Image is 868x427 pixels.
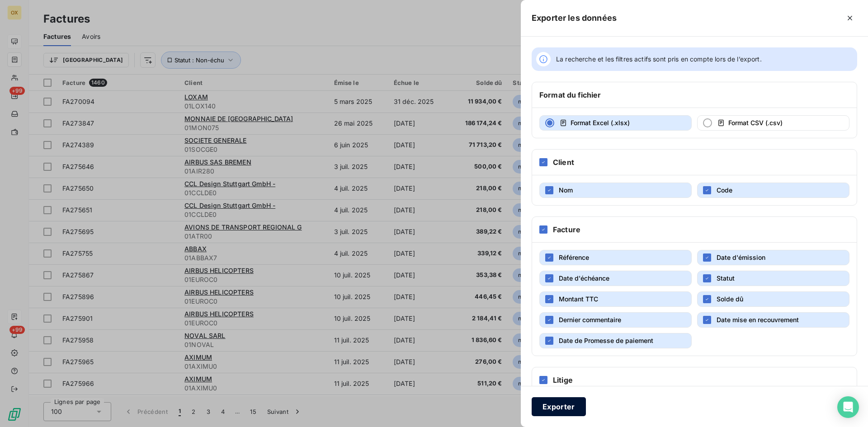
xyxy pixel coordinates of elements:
button: Exporter [532,397,586,416]
span: Date d'émission [717,253,765,261]
button: Statut [697,271,849,286]
span: Format Excel (.xlsx) [571,119,630,127]
span: Date mise en recouvrement [717,316,799,324]
button: Date de Promesse de paiement [539,333,692,348]
h6: Litige [553,375,573,385]
button: Référence [539,250,692,265]
button: Date d'émission [697,250,849,265]
span: Dernier commentaire [559,316,621,324]
span: Code [717,186,732,194]
button: Date d'échéance [539,271,692,286]
button: Date mise en recouvrement [697,312,849,328]
span: Montant TTC [559,295,598,303]
button: Format Excel (.xlsx) [539,115,692,131]
div: Open Intercom Messenger [837,396,859,418]
button: Nom [539,183,692,198]
span: Nom [559,186,573,194]
button: Montant TTC [539,291,692,307]
h6: Format du fichier [539,89,601,100]
span: Date de Promesse de paiement [559,337,653,344]
span: La recherche et les filtres actifs sont pris en compte lors de l’export. [556,55,762,64]
button: Solde dû [697,291,849,307]
h6: Facture [553,224,580,235]
h5: Exporter les données [532,12,617,24]
h6: Client [553,157,574,168]
span: Date d'échéance [559,274,609,282]
span: Statut [717,274,735,282]
span: Référence [559,253,589,261]
span: Solde dû [717,295,743,303]
span: Format CSV (.csv) [728,119,783,127]
button: Format CSV (.csv) [697,115,849,131]
button: Dernier commentaire [539,312,692,328]
button: Code [697,183,849,198]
